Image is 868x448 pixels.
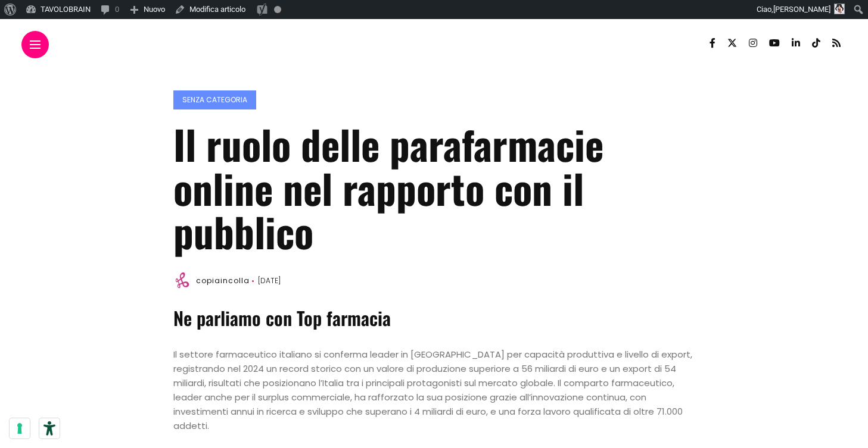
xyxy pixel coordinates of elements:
[39,418,60,438] button: Strumenti di accessibilità
[173,122,694,253] h1: Il ruolo delle parafarmacie online nel rapporto con il pubblico
[10,418,30,438] button: Le tue preferenze relative al consenso per le tecnologie di tracciamento
[173,306,694,330] h2: Ne parliamo con Top farmacia
[173,90,256,109] a: Senza categoria
[173,347,694,433] p: Il settore farmaceutico italiano si conferma leader in [GEOGRAPHIC_DATA] per capacità produttiva ...
[834,4,845,14] img: Valeria Civa
[773,5,830,14] span: [PERSON_NAME]
[173,271,191,289] img: Avatar
[196,275,250,286] a: copiaincolla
